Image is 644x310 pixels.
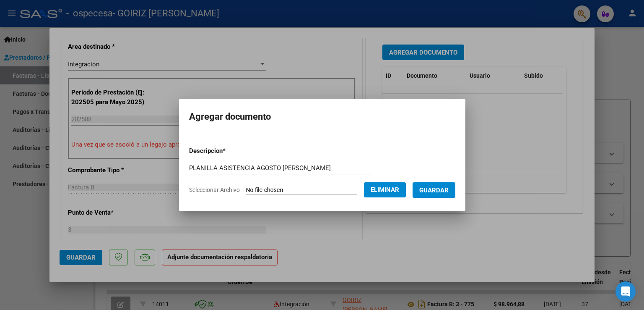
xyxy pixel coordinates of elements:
[189,146,269,156] p: Descripcion
[371,186,399,194] span: Eliminar
[189,187,240,193] span: Seleccionar Archivo
[364,182,406,197] button: Eliminar
[419,187,449,194] span: Guardar
[189,109,455,125] h2: Agregar documento
[413,182,455,198] button: Guardar
[615,281,636,302] div: Open Intercom Messenger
